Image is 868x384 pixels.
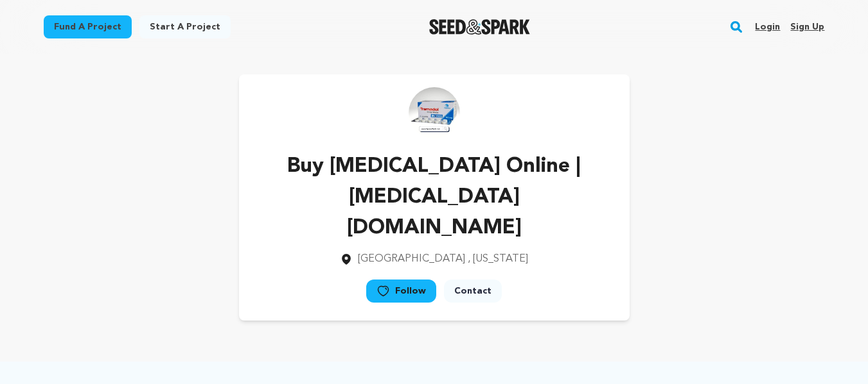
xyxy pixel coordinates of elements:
[429,19,530,35] img: Seed&Spark Logo Dark Mode
[429,19,530,35] a: Seed&Spark Homepage
[44,15,132,38] a: Fund a project
[366,280,436,303] a: Follow
[409,87,460,138] img: https://seedandspark-static.s3.us-east-2.amazonaws.com/images/User/002/321/057/medium/d2855db07cc...
[139,15,231,38] a: Start a project
[444,280,502,303] a: Contact
[260,151,609,244] p: Buy [MEDICAL_DATA] Online | [MEDICAL_DATA] [DOMAIN_NAME]
[468,254,528,264] span: , [US_STATE]
[755,17,780,37] a: Login
[790,17,824,37] a: Sign up
[358,254,465,264] span: [GEOGRAPHIC_DATA]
